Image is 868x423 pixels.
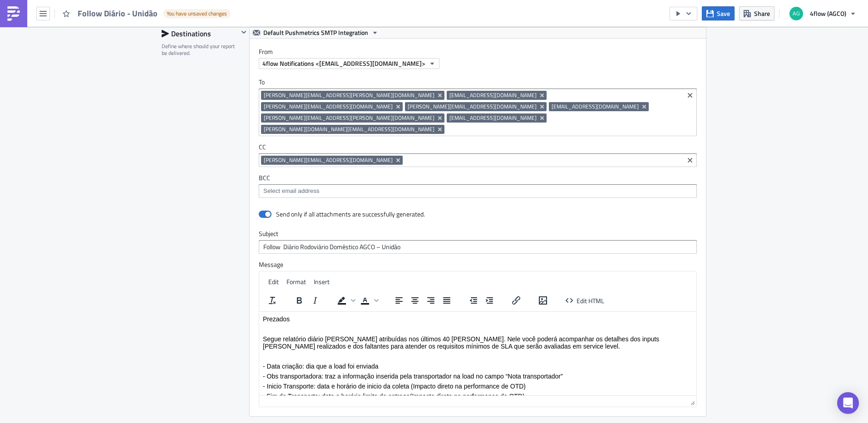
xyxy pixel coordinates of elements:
[314,277,330,286] span: Insert
[449,114,537,122] span: [EMAIL_ADDRESS][DOMAIN_NAME]
[449,92,537,99] span: [EMAIL_ADDRESS][DOMAIN_NAME]
[286,277,306,286] span: Format
[259,58,439,69] button: 4flow Notifications <[EMAIL_ADDRESS][DOMAIN_NAME]>
[264,92,434,99] span: [PERSON_NAME][EMAIL_ADDRESS][PERSON_NAME][DOMAIN_NAME]
[436,91,444,100] button: Remove Tag
[535,294,551,307] button: Insert/edit image
[562,294,608,307] button: Edit HTML
[264,157,393,164] span: [PERSON_NAME][EMAIL_ADDRESS][DOMAIN_NAME]
[6,6,21,21] img: PushMetrics
[4,24,400,38] span: Segue relatório diário [PERSON_NAME] atribuídas nos últimos 40 [PERSON_NAME]. Nele você poderá ac...
[259,143,697,151] label: CC
[250,27,382,38] button: Default Pushmetrics SMTP Integration
[641,102,649,111] button: Remove Tag
[162,43,238,57] div: Define where should your report be delivered.
[265,294,280,307] button: Clear formatting
[717,9,730,18] span: Save
[78,8,158,19] span: Follow Diário - Unidão
[291,294,307,307] button: Bold
[552,103,639,110] span: [EMAIL_ADDRESS][DOMAIN_NAME]
[784,4,861,24] button: 4flow (AGCO)
[262,59,425,68] span: 4flow Notifications <[EMAIL_ADDRESS][DOMAIN_NAME]>
[167,10,227,17] span: You have unsaved changes
[395,156,403,165] button: Remove Tag
[263,27,368,38] span: Default Pushmetrics SMTP Integration
[259,78,697,86] label: To
[538,113,547,123] button: Remove Tag
[259,48,706,56] label: From
[739,6,774,20] button: Share
[436,113,444,123] button: Remove Tag
[538,91,547,100] button: Remove Tag
[810,9,846,18] span: 4flow (AGCO)
[687,396,696,407] div: Resize
[391,294,407,307] button: Align left
[259,261,697,269] label: Message
[702,6,735,20] button: Save
[538,102,547,111] button: Remove Tag
[4,4,30,11] span: Prezados
[4,81,266,88] span: - Fim do Transporte: data e horário limite de entrega(Impacto direto na performance de OTD)
[466,294,481,307] button: Decrease indent
[259,174,697,182] label: BCC
[577,295,604,305] span: Edit HTML
[162,27,238,40] div: Destinations
[268,277,279,286] span: Edit
[264,103,393,110] span: [PERSON_NAME][EMAIL_ADDRESS][DOMAIN_NAME]
[4,61,304,68] span: - Obs transportadora: traz a informação inserida pela transportador na load no campo “Nota transp...
[423,294,439,307] button: Align right
[789,6,804,21] img: Avatar
[508,294,524,307] button: Insert/edit link
[436,125,444,134] button: Remove Tag
[307,294,323,307] button: Italic
[259,312,696,395] iframe: Rich Text Area
[685,90,695,101] button: Clear selected items
[264,126,434,133] span: [PERSON_NAME][DOMAIN_NAME][EMAIL_ADDRESS][DOMAIN_NAME]
[407,294,423,307] button: Align center
[334,294,357,307] div: Background color
[685,155,695,166] button: Clear selected items
[238,27,249,38] button: Hide content
[4,71,266,78] span: - Inicio Transporte: data e horário de inicio da coleta (Impacto direto na performance de OTD)
[259,230,697,238] label: Subject
[264,114,434,122] span: [PERSON_NAME][EMAIL_ADDRESS][PERSON_NAME][DOMAIN_NAME]
[261,187,694,196] input: Select em ail add ress
[395,102,403,111] button: Remove Tag
[482,294,497,307] button: Increase indent
[837,392,859,414] div: Open Intercom Messenger
[357,294,380,307] div: Text color
[4,4,434,333] body: Rich Text Area. Press ALT-0 for help.
[276,210,425,218] div: Send only if all attachments are successfully generated.
[754,9,770,18] span: Share
[439,294,454,307] button: Justify
[4,51,119,58] span: - Data criação: dia que a load foi enviada
[408,103,537,110] span: [PERSON_NAME][EMAIL_ADDRESS][DOMAIN_NAME]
